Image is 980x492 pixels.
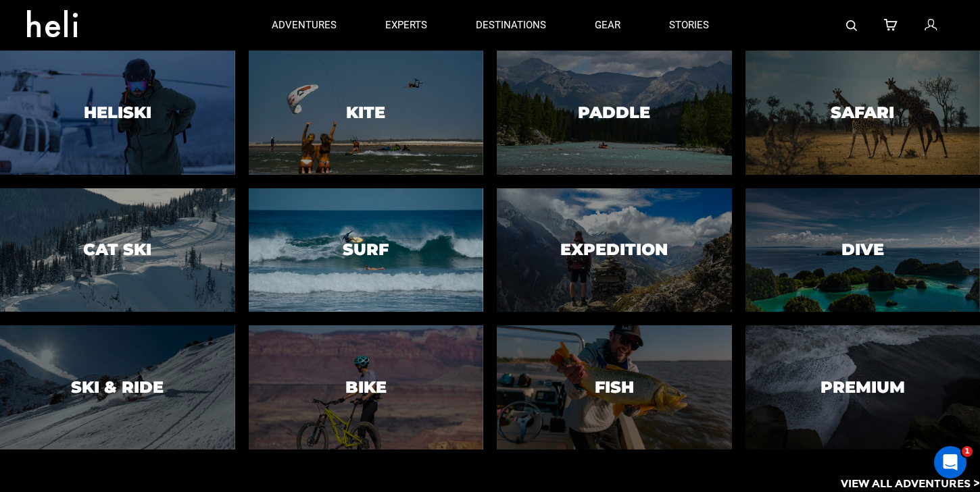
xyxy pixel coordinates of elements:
h3: Paddle [578,104,650,121]
h3: Bike [345,379,387,396]
h3: Safari [831,104,894,121]
p: destinations [476,18,546,32]
img: search-bar-icon.svg [846,20,857,31]
h3: Fish [595,379,634,396]
h3: Kite [346,104,385,121]
iframe: Intercom live chat [934,446,966,479]
h3: Premium [820,379,905,396]
h3: Expedition [560,241,668,258]
p: View All Adventures > [841,476,980,492]
p: adventures [272,18,337,32]
p: experts [385,18,427,32]
h3: Heliski [84,104,151,121]
h3: Ski & Ride [71,379,164,396]
h3: Cat Ski [83,241,151,258]
h3: Surf [343,241,389,258]
h3: Dive [841,241,884,258]
span: 1 [962,446,973,457]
